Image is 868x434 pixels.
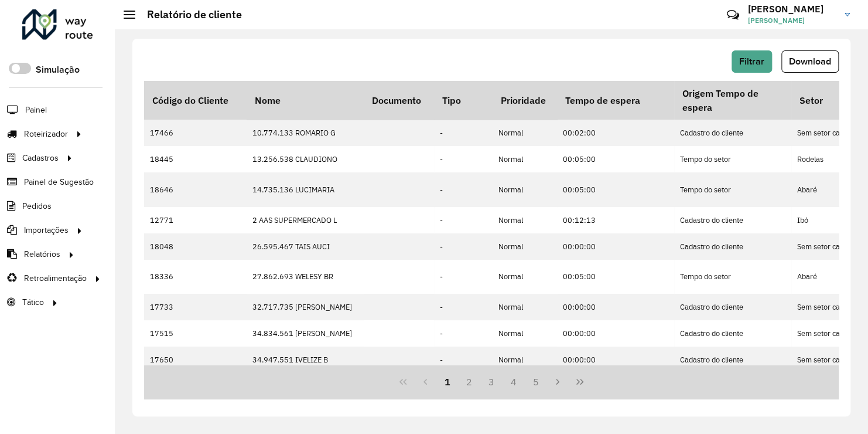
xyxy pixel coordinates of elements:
[434,320,493,347] td: -
[24,176,94,188] span: Painel de Sugestão
[557,320,674,347] td: 00:00:00
[493,146,557,172] td: Normal
[144,172,247,206] td: 18646
[434,120,493,146] td: -
[135,8,242,21] h2: Relatório de cliente
[458,371,480,393] button: 2
[674,81,791,120] th: Origem Tempo de espera
[557,347,674,373] td: 00:00:00
[24,272,87,284] span: Retroalimentação
[247,320,364,347] td: 34.834.561 [PERSON_NAME]
[739,56,764,66] span: Filtrar
[493,120,557,146] td: Normal
[436,371,459,393] button: 1
[247,146,364,172] td: 13.256.538 CLAUDIONO
[557,233,674,260] td: 00:00:00
[493,207,557,233] td: Normal
[24,224,69,236] span: Importações
[24,128,68,140] span: Roteirizador
[493,347,557,373] td: Normal
[557,146,674,172] td: 00:05:00
[434,260,493,294] td: -
[22,296,44,308] span: Tático
[748,15,836,26] span: [PERSON_NAME]
[674,120,791,146] td: Cadastro do cliente
[493,320,557,347] td: Normal
[36,63,80,77] label: Simulação
[434,172,493,206] td: -
[546,371,569,393] button: Next Page
[493,172,557,206] td: Normal
[557,260,674,294] td: 00:05:00
[493,260,557,294] td: Normal
[493,81,557,120] th: Prioridade
[525,371,547,393] button: 5
[434,233,493,260] td: -
[434,294,493,320] td: -
[144,207,247,233] td: 12771
[569,371,591,393] button: Last Page
[674,207,791,233] td: Cadastro do cliente
[247,260,364,294] td: 27.862.693 WELESY BR
[434,207,493,233] td: -
[247,294,364,320] td: 32.717.735 [PERSON_NAME]
[720,2,745,28] a: Contato Rápido
[144,120,247,146] td: 17466
[22,200,52,212] span: Pedidos
[493,233,557,260] td: Normal
[557,294,674,320] td: 00:00:00
[247,347,364,373] td: 34.947.551 IVELIZE B
[247,207,364,233] td: 2 AAS SUPERMERCADO L
[503,371,525,393] button: 4
[434,81,493,120] th: Tipo
[247,120,364,146] td: 10.774.133 ROMARIO G
[364,81,434,120] th: Documento
[674,146,791,172] td: Tempo do setor
[781,50,839,73] button: Download
[674,294,791,320] td: Cadastro do cliente
[434,347,493,373] td: -
[493,294,557,320] td: Normal
[748,4,836,15] h3: [PERSON_NAME]
[674,172,791,206] td: Tempo do setor
[674,347,791,373] td: Cadastro do cliente
[557,120,674,146] td: 00:02:00
[22,152,59,164] span: Cadastros
[674,233,791,260] td: Cadastro do cliente
[144,320,247,347] td: 17515
[557,207,674,233] td: 00:12:13
[557,172,674,206] td: 00:05:00
[247,172,364,206] td: 14.735.136 LUCIMARIA
[25,104,47,116] span: Painel
[674,320,791,347] td: Cadastro do cliente
[247,81,364,120] th: Nome
[247,233,364,260] td: 26.595.467 TAIS AUCI
[674,260,791,294] td: Tempo do setor
[732,50,772,73] button: Filtrar
[144,294,247,320] td: 17733
[144,233,247,260] td: 18048
[144,347,247,373] td: 17650
[789,56,831,66] span: Download
[434,146,493,172] td: -
[144,260,247,294] td: 18336
[24,248,60,260] span: Relatórios
[144,146,247,172] td: 18445
[557,81,674,120] th: Tempo de espera
[144,81,247,120] th: Código do Cliente
[480,371,503,393] button: 3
